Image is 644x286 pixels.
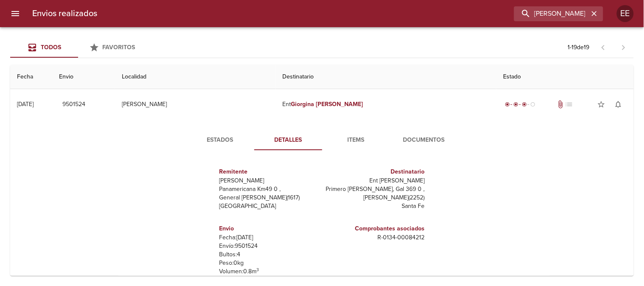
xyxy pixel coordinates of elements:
h6: Destinatario [326,167,425,177]
p: Envío: 9501524 [219,242,319,250]
p: [GEOGRAPHIC_DATA] [219,202,319,210]
button: menu [5,3,25,24]
span: Tiene documentos adjuntos [557,100,565,109]
p: Panamericana Km49 0 , [219,185,319,193]
th: Fecha [10,65,52,89]
span: radio_button_checked [505,102,510,107]
span: Favoritos [103,44,135,51]
p: Peso: 0 kg [219,259,319,267]
p: Ent [PERSON_NAME] [326,177,425,185]
td: Ent [276,89,497,120]
div: Tabs Envios [10,37,146,58]
p: Volumen: 0.8 m [219,267,319,276]
span: Pagina anterior [593,43,613,51]
span: Pagina siguiente [613,37,634,58]
p: R - 0134 - 00084212 [326,233,425,242]
p: Primero [PERSON_NAME], Gal 369 0 , [326,185,425,193]
span: Estados [191,135,249,146]
sup: 3 [257,267,259,272]
span: Items [327,135,385,146]
span: Detalles [259,135,317,146]
button: Agregar a favoritos [593,96,610,113]
p: Santa Fe [326,202,425,210]
p: [PERSON_NAME] ( 2252 ) [326,193,425,202]
div: Tabs detalle de guia [186,130,458,150]
p: 1 - 19 de 19 [568,43,590,52]
h6: Envios realizados [32,7,97,20]
p: [PERSON_NAME] [219,177,319,185]
button: 9501524 [59,97,89,112]
span: radio_button_checked [522,102,527,107]
div: En viaje [503,100,537,109]
span: radio_button_unchecked [530,102,535,107]
span: star_border [597,100,606,109]
th: Estado [496,65,634,89]
th: Localidad [115,65,276,89]
p: Fecha: [DATE] [219,233,319,242]
span: notifications_none [614,100,623,109]
span: No tiene pedido asociado [565,100,574,109]
h6: Remitente [219,167,319,177]
div: Abrir información de usuario [617,5,634,22]
p: Bultos: 4 [219,250,319,259]
div: [DATE] [17,101,34,108]
input: buscar [514,6,589,21]
span: radio_button_checked [513,102,518,107]
span: 9501524 [62,99,85,110]
th: Envio [52,65,115,89]
em: Giorgina [291,101,315,108]
h6: Comprobantes asociados [326,224,425,233]
h6: Envio [219,224,319,233]
p: General [PERSON_NAME] ( 1617 ) [219,193,319,202]
button: Activar notificaciones [610,96,627,113]
span: Documentos [395,135,453,146]
span: Todos [41,44,61,51]
th: Destinatario [276,65,497,89]
em: [PERSON_NAME] [316,101,363,108]
td: [PERSON_NAME] [115,89,276,120]
div: EE [617,5,634,22]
